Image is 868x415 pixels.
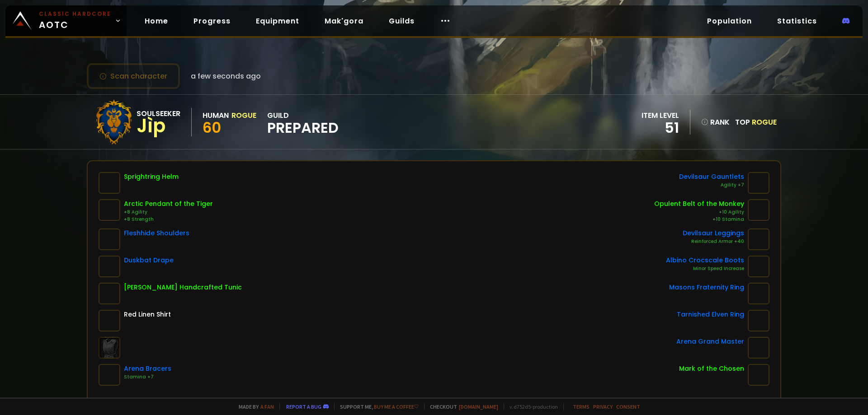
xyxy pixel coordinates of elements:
[573,403,590,410] a: Terms
[286,403,321,410] a: Report a bug
[186,12,238,30] a: Progress
[683,228,744,238] div: Devilsaur Leggings
[748,228,769,250] img: item-15062
[748,172,769,194] img: item-15063
[99,256,120,277] img: item-19982
[191,70,261,82] span: a few seconds ago
[124,172,179,182] div: Sprightring Helm
[39,10,111,18] small: Classic Hardcore
[424,403,498,410] span: Checkout
[666,265,744,272] div: Minor Speed Increase
[748,310,769,331] img: item-18500
[124,209,213,216] div: +8 Agility
[334,403,419,410] span: Support me,
[87,63,180,89] button: Scan character
[679,172,744,182] div: Devilsaur Gauntlets
[459,403,498,410] a: [DOMAIN_NAME]
[669,283,744,292] div: Masons Fraternity Ring
[382,12,422,30] a: Guilds
[233,403,274,410] span: Made by
[770,12,824,30] a: Statistics
[317,12,371,30] a: Mak'gora
[654,199,744,209] div: Opulent Belt of the Monkey
[679,364,744,373] div: Mark of the Chosen
[99,199,120,221] img: item-12044
[616,403,640,410] a: Consent
[267,121,339,135] span: Prepared
[137,12,175,30] a: Home
[683,238,744,245] div: Reinforced Armor +40
[99,283,120,304] img: item-19041
[124,373,171,381] div: Stamina +7
[137,119,180,133] div: Jìp
[99,310,120,331] img: item-2575
[99,364,120,386] img: item-18710
[124,216,213,223] div: +8 Strength
[748,283,769,304] img: item-9533
[654,216,744,223] div: +10 Stamina
[137,108,180,119] div: Soulseeker
[5,5,127,36] a: Classic HardcoreAOTC
[752,117,777,127] span: Rogue
[642,110,679,121] div: item level
[99,228,120,250] img: item-10774
[676,337,744,346] div: Arena Grand Master
[249,12,307,30] a: Equipment
[374,403,419,410] a: Buy me a coffee
[203,117,221,138] span: 60
[593,403,613,410] a: Privacy
[203,110,229,121] div: Human
[677,310,744,319] div: Tarnished Elven Ring
[124,199,213,209] div: Arctic Pendant of the Tiger
[124,256,174,265] div: Duskbat Drape
[735,117,777,128] div: Top
[124,228,189,238] div: Fleshhide Shoulders
[654,209,744,216] div: +10 Agility
[504,403,558,410] span: v. d752d5 - production
[701,117,730,128] div: rank
[748,337,769,359] img: item-19024
[666,256,744,265] div: Albino Crocscale Boots
[267,110,339,135] div: guild
[642,121,679,135] div: 51
[39,10,111,32] span: AOTC
[260,403,274,410] a: a fan
[124,283,242,292] div: [PERSON_NAME] Handcrafted Tunic
[124,364,171,373] div: Arena Bracers
[99,172,120,194] img: item-17776
[124,310,171,319] div: Red Linen Shirt
[748,199,769,221] img: item-14286
[748,364,769,386] img: item-17774
[748,256,769,277] img: item-17728
[700,12,759,30] a: Population
[231,110,256,121] div: Rogue
[679,182,744,189] div: Agility +7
